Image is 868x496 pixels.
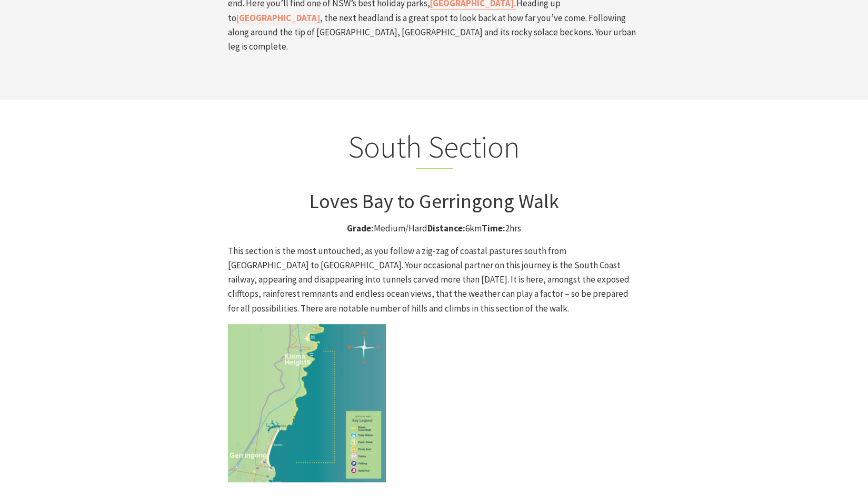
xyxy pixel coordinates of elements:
a: [GEOGRAPHIC_DATA] [236,12,320,24]
h3: Loves Bay to Gerringong Walk [228,189,641,213]
strong: Grade: [347,222,374,234]
strong: Distance: [427,222,465,234]
p: This section is the most untouched, as you follow a zig-zag of coastal pastures south from [GEOGR... [228,244,641,316]
img: Kiama Coast Walk South Section [228,324,386,482]
h2: South Section [228,129,641,170]
strong: Time: [482,222,505,234]
p: Medium/Hard 6km 2hrs [228,221,641,236]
